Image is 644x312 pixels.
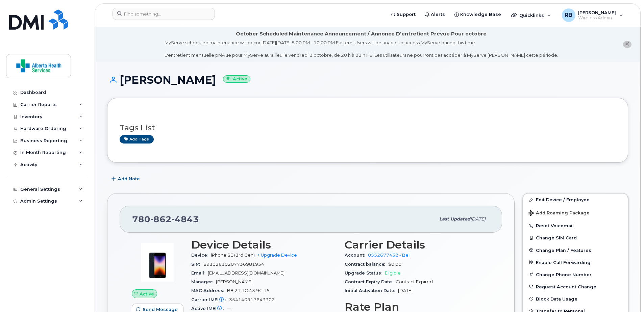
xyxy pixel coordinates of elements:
[120,135,154,144] a: Add tags
[227,288,270,293] span: B8:21:1C:43:9C:15
[191,279,216,284] span: Manager
[165,40,558,58] div: MyServe scheduled maintenance will occur [DATE][DATE] 8:00 PM - 10:00 PM Eastern. Users will be u...
[536,260,591,265] span: Enable Call Forwarding
[470,216,486,222] span: [DATE]
[523,281,628,293] button: Request Account Change
[623,41,631,48] button: close notification
[385,270,401,276] span: Eligible
[211,253,255,258] span: iPhone SE (3rd Gen)
[172,214,199,224] span: 4843
[396,279,433,284] span: Contract Expired
[523,232,628,244] button: Change SIM Card
[120,124,616,132] h3: Tags List
[523,193,628,206] a: Edit Device / Employee
[191,239,337,251] h3: Device Details
[107,74,628,86] h1: [PERSON_NAME]
[345,279,396,284] span: Contract Expiry Date
[345,262,388,267] span: Contract balance
[523,206,628,219] button: Add Roaming Package
[345,270,385,276] span: Upgrade Status
[208,270,284,276] span: [EMAIL_ADDRESS][DOMAIN_NAME]
[140,291,154,297] span: Active
[150,214,172,224] span: 862
[257,253,297,258] a: + Upgrade Device
[229,297,275,302] span: 354140917643302
[191,297,229,302] span: Carrier IMEI
[345,239,490,251] h3: Carrier Details
[191,253,211,258] span: Device
[345,253,368,258] span: Account
[132,214,199,224] span: 780
[223,75,250,83] small: Active
[107,173,146,185] button: Add Note
[523,293,628,305] button: Block Data Usage
[191,262,203,267] span: SIM
[523,256,628,268] button: Enable Call Forwarding
[536,248,591,253] span: Change Plan / Features
[523,244,628,256] button: Change Plan / Features
[523,268,628,281] button: Change Phone Number
[345,288,398,293] span: Initial Activation Date
[398,288,413,293] span: [DATE]
[227,306,231,311] span: —
[191,288,227,293] span: MAC Address
[368,253,411,258] a: 0552677432 - Bell
[528,210,590,217] span: Add Roaming Package
[118,176,140,182] span: Add Note
[216,279,252,284] span: [PERSON_NAME]
[191,306,227,311] span: Active IMEI
[388,262,401,267] span: $0.00
[137,242,178,283] img: image20231002-3703462-1angbar.jpeg
[203,262,264,267] span: 89302610207736981934
[523,219,628,232] button: Reset Voicemail
[439,216,470,222] span: Last updated
[236,30,487,37] div: October Scheduled Maintenance Announcement / Annonce D'entretient Prévue Pour octobre
[191,270,208,276] span: Email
